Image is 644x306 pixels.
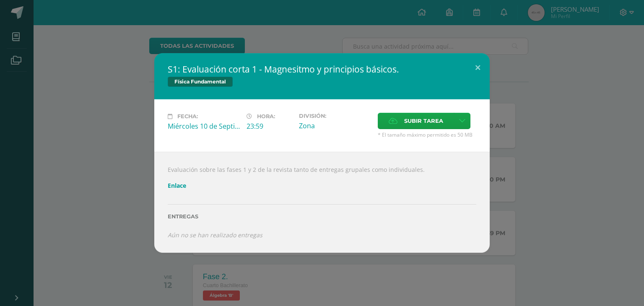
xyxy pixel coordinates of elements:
h2: S1: Evaluación corta 1 - Magnesitmo y principios básicos. [168,63,476,75]
button: Close (Esc) [466,53,490,82]
label: División: [299,113,371,119]
span: Fecha: [177,113,198,119]
label: Entregas [168,213,476,220]
span: * El tamaño máximo permitido es 50 MB [378,131,476,138]
div: 23:59 [247,122,292,131]
span: Física Fundamental [168,77,233,87]
span: Hora: [257,113,275,119]
a: Enlace [168,182,186,189]
div: Zona [299,121,371,130]
div: Evaluación sobre las fases 1 y 2 de la revista tanto de entregas grupales como individuales. [154,152,490,252]
i: Aún no se han realizado entregas [168,231,262,239]
div: Miércoles 10 de Septiembre [168,122,240,131]
span: Subir tarea [404,113,443,129]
